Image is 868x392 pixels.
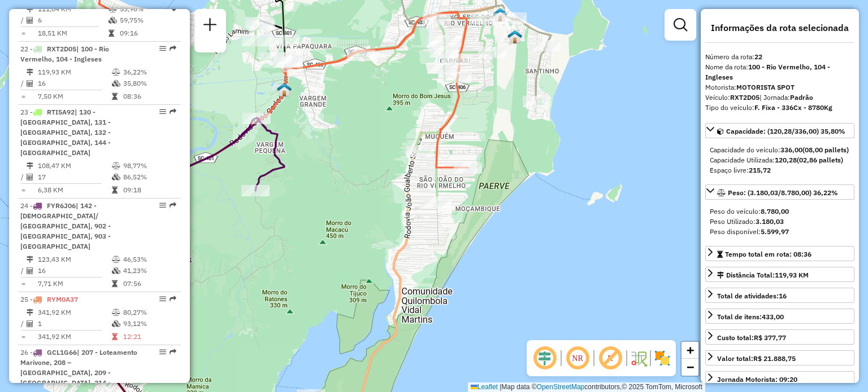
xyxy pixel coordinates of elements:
[756,217,784,226] strong: 3.180,03
[37,91,111,102] td: 7,50 KM
[123,171,176,183] td: 86,52%
[37,307,111,318] td: 341,92 KM
[797,156,843,164] strong: (02,86 pallets)
[597,345,624,372] span: Exibir rótulo
[705,103,854,113] div: Tipo do veículo:
[705,62,854,82] div: Nome da rota:
[471,383,498,391] a: Leaflet
[726,127,845,135] span: Capacidade: (120,28/336,00) 35,80%
[170,108,176,115] em: Rota exportada
[20,78,26,89] td: /
[779,292,787,300] strong: 16
[119,3,170,15] td: 53,96%
[705,52,854,62] div: Número da rota:
[20,318,26,329] td: /
[705,329,854,345] a: Custo total:R$ 377,77
[468,382,705,392] div: Map data © contributors,© 2025 TomTom, Microsoft
[27,309,33,316] i: Distância Total
[710,145,850,155] div: Capacidade do veículo:
[507,29,522,44] img: 2311 - Warecloud Vargem do Bom Jesus
[37,28,108,39] td: 18,51 KM
[112,93,118,100] i: Tempo total em rota
[762,312,784,321] strong: 433,00
[27,17,33,24] i: Total de Atividades
[790,93,813,102] strong: Padrão
[112,320,120,327] i: % de utilização da cubagem
[20,265,26,276] td: /
[20,331,26,342] td: =
[47,108,75,116] span: RTI5A92
[717,292,787,300] span: Total de atividades:
[37,67,111,78] td: 119,93 KM
[37,278,111,289] td: 7,71 KM
[705,184,854,200] a: Peso: (3.180,03/8.780,00) 36,22%
[123,265,176,276] td: 41,23%
[47,295,78,303] span: RYM0A37
[123,318,176,329] td: 93,12%
[20,171,26,183] td: /
[37,15,108,26] td: 6
[27,256,33,263] i: Distância Total
[123,78,176,89] td: 35,80%
[759,93,813,102] span: | Jornada:
[717,312,784,322] div: Total de itens:
[20,91,26,102] td: =
[20,201,111,250] span: 24 -
[20,45,109,63] span: 22 -
[705,93,854,103] div: Veículo:
[754,52,762,61] strong: 22
[37,3,108,15] td: 111,04 KM
[170,296,176,302] em: Rota exportada
[27,162,33,169] i: Distância Total
[37,160,111,171] td: 108,47 KM
[705,267,854,282] a: Distância Total:119,93 KM
[123,91,176,102] td: 08:36
[653,349,671,367] img: Exibir/Ocultar setores
[717,333,786,343] div: Custo total:
[199,14,222,39] a: Nova sessão e pesquisa
[20,184,26,196] td: =
[170,349,176,355] em: Rota exportada
[37,254,111,265] td: 123,43 KM
[687,343,694,357] span: +
[159,108,166,115] em: Opções
[112,309,120,316] i: % de utilização do peso
[717,375,797,385] div: Jornada Motorista: 09:20
[705,63,830,81] strong: 100 - Rio Vermelho, 104 - Ingleses
[27,6,33,12] i: Distância Total
[705,350,854,365] a: Valor total:R$ 21.888,75
[630,349,648,367] img: Fluxo de ruas
[728,188,838,197] span: Peso: (3.180,03/8.780,00) 36,22%
[123,67,176,78] td: 36,22%
[710,155,850,165] div: Capacidade Utilizada:
[170,45,176,52] em: Rota exportada
[47,45,76,53] span: RXT2D05
[123,307,176,318] td: 80,27%
[108,17,117,24] i: % de utilização da cubagem
[159,45,166,52] em: Opções
[761,227,789,236] strong: 5.599,97
[537,383,585,391] a: OpenStreetMap
[682,342,698,359] a: Zoom in
[112,174,120,180] i: % de utilização da cubagem
[112,162,120,169] i: % de utilização do peso
[112,267,120,274] i: % de utilização da cubagem
[20,278,26,289] td: =
[687,360,694,374] span: −
[123,278,176,289] td: 07:56
[717,270,809,280] div: Distância Total:
[710,207,789,215] span: Peso do veículo:
[112,187,118,193] i: Tempo total em rota
[20,15,26,26] td: /
[20,295,78,303] span: 25 -
[705,140,854,180] div: Capacidade: (120,28/336,00) 35,80%
[730,93,759,102] strong: RXT2D05
[761,207,789,215] strong: 8.780,00
[159,202,166,209] em: Opções
[123,184,176,196] td: 09:18
[277,82,292,97] img: FAD - Vargem Grande
[775,271,809,279] span: 119,93 KM
[705,202,854,241] div: Peso: (3.180,03/8.780,00) 36,22%
[780,146,802,154] strong: 336,00
[170,202,176,209] em: Rota exportada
